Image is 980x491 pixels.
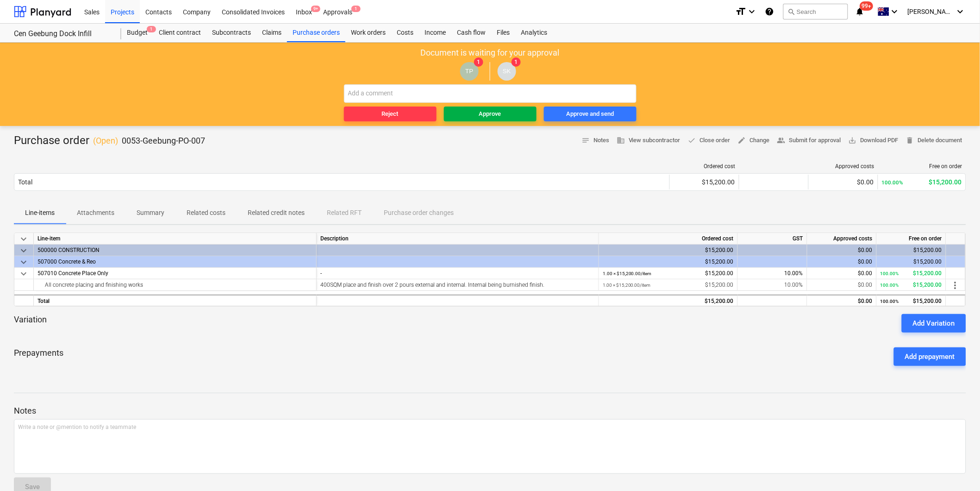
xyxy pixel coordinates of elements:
p: Related costs [187,208,225,218]
span: edit [738,136,746,145]
div: $15,200.00 [603,245,734,256]
button: Delete document [902,133,966,148]
div: 10.00% [738,279,807,291]
div: Free on order [877,233,946,245]
small: 100.00% [880,271,899,276]
div: Ordered cost [599,233,738,245]
small: 1.00 × $15,200.00 / item [603,283,651,288]
div: $15,200.00 [880,245,942,256]
div: $15,200.00 [880,268,942,279]
span: 99+ [860,1,874,11]
a: Claims [256,24,287,42]
a: Analytics [515,24,553,42]
a: Client contract [153,24,206,42]
div: Cash flow [451,24,491,42]
div: Work orders [345,24,391,42]
div: Approved costs [807,233,877,245]
div: $15,200.00 [880,256,942,268]
span: people_alt [777,136,786,145]
div: $0.00 [812,178,874,186]
span: View subcontractor [617,135,680,146]
i: Knowledge base [765,6,774,17]
span: notes [581,136,590,145]
button: View subcontractor [613,133,684,148]
div: Purchase order [14,133,205,148]
div: 10.00% [738,268,807,279]
span: keyboard_arrow_down [18,233,29,245]
div: Add Variation [913,317,955,329]
span: business [617,136,625,145]
div: 400SQM place and finish over 2 pours external and internal. Internal being burnished finish. [320,279,595,291]
span: 1 [147,26,156,32]
p: ( Open ) [93,135,118,146]
small: 1.00 × $15,200.00 / item [603,271,652,276]
a: Purchase orders [287,24,345,42]
div: $15,200.00 [674,178,735,186]
div: - [320,268,595,279]
i: keyboard_arrow_down [955,6,966,17]
p: Prepayments [14,347,63,366]
div: 500000 CONSTRUCTION [37,245,312,256]
p: Summary [137,208,164,218]
iframe: Chat Widget [934,447,980,491]
span: Download PDF [849,135,899,146]
div: Tejas Pawar [460,62,479,81]
div: Approve and send [566,109,614,120]
div: Ordered cost [674,163,736,170]
div: Total [18,178,32,186]
div: Free on order [882,163,962,170]
p: Variation [14,314,47,333]
button: Change [734,133,774,148]
button: Submit for approval [774,133,845,148]
div: Total [34,295,317,306]
button: Add prepayment [894,347,966,366]
div: Line-item [34,233,317,245]
div: Reject [382,109,399,120]
span: 507010 Concrete Place Only [37,270,108,277]
i: format_size [735,6,746,17]
div: Cen Geebung Dock Infill [14,29,110,39]
button: Approve and send [544,107,637,121]
div: Budget [121,24,153,42]
span: TP [465,68,473,75]
a: Budget1 [121,24,153,42]
span: search [787,8,795,15]
i: keyboard_arrow_down [889,6,900,17]
small: 100.00% [880,283,899,288]
span: Delete document [906,135,962,146]
div: Income [419,24,451,42]
a: Files [491,24,515,42]
div: GST [738,233,807,245]
span: done [688,136,696,145]
div: $0.00 [811,256,873,268]
div: 507000 Concrete & Reo [37,256,312,267]
div: $15,200.00 [603,296,734,307]
div: All concrete placing and finishing works [37,279,312,290]
span: Submit for approval [777,135,841,146]
input: Add a comment [344,84,637,103]
span: [PERSON_NAME] [908,8,954,15]
div: Description [317,233,599,245]
p: Notes [14,405,966,416]
small: 100.00% [880,299,899,304]
button: Download PDF [845,133,902,148]
div: $0.00 [811,296,873,307]
span: delete [906,136,914,145]
a: Costs [391,24,419,42]
div: Sean Keane [498,62,516,81]
div: $15,200.00 [880,296,942,307]
span: Close order [688,135,730,146]
div: $15,200.00 [880,279,942,291]
a: Subcontracts [206,24,256,42]
button: Search [783,4,848,19]
div: Approve [479,109,501,120]
span: Change [738,135,770,146]
i: notifications [855,6,865,17]
div: $15,200.00 [882,178,962,186]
